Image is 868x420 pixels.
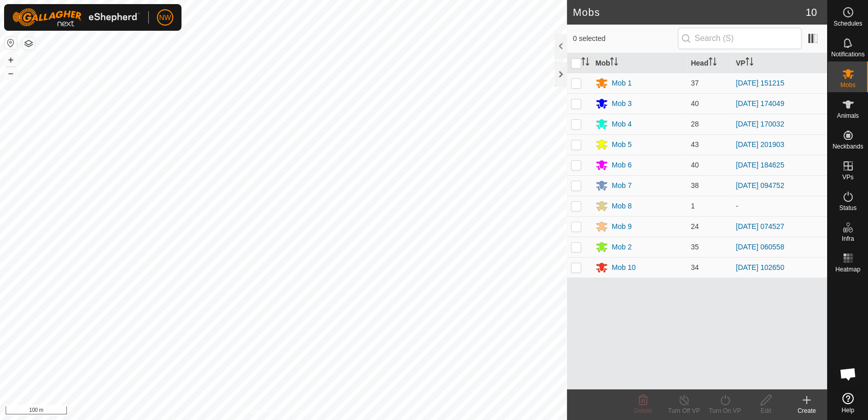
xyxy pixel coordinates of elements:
th: Mob [591,53,687,73]
p-sorticon: Activate to sort [709,59,717,67]
span: 43 [691,140,699,149]
div: Mob 9 [612,221,632,232]
span: Schedules [833,20,862,27]
a: Contact Us [293,407,324,416]
div: Mob 8 [612,201,632,212]
span: 35 [691,243,699,251]
button: – [5,67,17,79]
p-sorticon: Activate to sort [581,59,589,67]
div: Turn Off VP [664,406,704,415]
a: [DATE] 170032 [736,120,784,128]
th: Head [687,53,732,73]
button: Reset Map [5,37,17,49]
span: 0 selected [573,33,678,44]
th: VP [732,53,827,73]
a: [DATE] 201903 [736,140,784,149]
a: [DATE] 074527 [736,222,784,230]
button: Map Layers [22,37,35,50]
a: [DATE] 060558 [736,243,784,251]
td: - [732,196,827,216]
span: Notifications [831,51,864,57]
a: [DATE] 174049 [736,99,784,108]
span: 24 [691,222,699,230]
div: Mob 1 [612,78,632,89]
span: Heatmap [835,266,860,272]
span: 1 [691,202,695,210]
span: Status [839,205,856,211]
span: 28 [691,120,699,128]
div: Create [786,406,827,415]
span: Mobs [840,82,855,88]
span: 10 [806,5,817,20]
span: Help [841,407,854,413]
a: [DATE] 102650 [736,263,784,271]
span: 38 [691,181,699,190]
span: NW [159,12,171,23]
div: Mob 7 [612,180,632,191]
span: Delete [634,407,652,414]
div: Turn On VP [704,406,745,415]
div: Mob 3 [612,98,632,109]
span: 40 [691,99,699,108]
div: Edit [745,406,786,415]
div: Mob 10 [612,262,636,273]
span: 34 [691,263,699,271]
div: Mob 4 [612,119,632,130]
span: Animals [837,113,859,119]
p-sorticon: Activate to sort [745,59,753,67]
span: VPs [842,174,853,180]
span: 40 [691,161,699,169]
a: [DATE] 151215 [736,79,784,87]
p-sorticon: Activate to sort [610,59,618,67]
a: Privacy Policy [243,407,281,416]
a: Help [828,389,868,417]
div: Mob 2 [612,242,632,253]
h2: Mobs [573,6,806,18]
img: Gallagher Logo [12,8,140,27]
span: Neckbands [832,143,863,150]
button: + [5,54,17,66]
a: [DATE] 184625 [736,161,784,169]
a: [DATE] 094752 [736,181,784,190]
div: Open chat [833,359,863,389]
span: 37 [691,79,699,87]
input: Search (S) [678,28,802,49]
div: Mob 5 [612,139,632,150]
div: Mob 6 [612,160,632,171]
span: Infra [841,236,854,242]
